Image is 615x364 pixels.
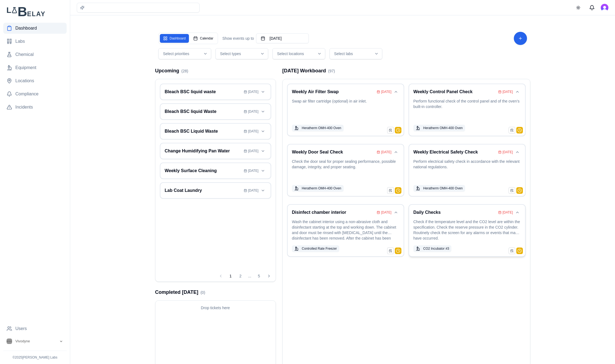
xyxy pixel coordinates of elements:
[3,36,67,47] a: Labs
[277,51,304,56] span: Select locations
[273,48,325,59] button: Select locations
[15,339,30,344] span: Vivodyne
[334,51,353,56] span: Select labs
[282,67,335,75] h2: [DATE] Workboard
[503,210,513,215] span: [DATE]
[292,98,399,121] p: Swap air filter cartridge (optional) in air inlet.
[248,129,259,133] span: [DATE]
[260,148,266,154] button: Expand card
[248,149,259,153] span: [DATE]
[3,323,67,334] a: Users
[381,90,392,94] span: [DATE]
[220,51,241,56] span: Select types
[160,123,271,140] div: Bleach BSC Liquid Waste[DATE]Expand card
[190,34,217,43] button: Calendar
[409,204,526,257] div: Daily Checks[DATE]Collapse cardCheck if the temperature level and the CO2 level are within the sp...
[15,78,34,84] span: Locations
[165,128,242,135] h3: Bleach BSC Liquid Waste
[160,34,189,43] button: Dashboard
[3,89,67,99] a: Compliance
[573,3,583,13] button: Toggle theme
[248,109,259,114] span: [DATE]
[413,159,521,182] p: Perform electrical safety check in accordance with the relevant national regulations.
[248,169,259,173] span: [DATE]
[3,62,67,73] a: Equipment
[302,126,341,130] span: Heratherm OMH-400 Oven
[514,89,521,95] button: Collapse card
[328,69,335,73] span: ( 97 )
[15,104,33,110] span: Incidents
[3,75,67,86] a: Locations
[222,36,254,41] span: Show events up to
[413,209,496,216] h3: Daily Checks
[302,186,341,190] span: Heratherm OMH-400 Oven
[409,144,526,197] div: Weekly Electrical Safety Check[DATE]Collapse cardPerform electrical safety check in accordance wi...
[165,187,242,194] h3: Lab Coat Laundry
[287,144,404,197] div: Weekly Door Seal Check[DATE]Collapse cardCheck the door seal for proper sealing performance, poss...
[248,90,259,94] span: [DATE]
[182,69,188,73] span: ( 28 )
[163,51,189,56] span: Select priorities
[200,290,205,295] span: ( 0 )
[393,89,399,95] button: Collapse card
[260,128,266,135] button: Expand card
[413,245,452,252] button: CO2 Incubator #3
[155,67,188,75] h2: Upcoming
[292,125,344,131] button: Heratherm OMH-400 Oven
[514,149,521,155] button: Collapse card
[260,167,266,174] button: Expand card
[248,188,259,193] span: [DATE]
[3,23,67,34] a: Dashboard
[413,125,465,131] button: Heratherm OMH-400 Oven
[292,89,375,95] h3: Weekly Air Filter Swap
[15,51,34,58] span: Chemical
[393,209,399,216] button: Collapse card
[226,272,235,280] button: 1
[7,339,12,344] img: Vivodyne
[246,274,254,278] span: ...
[413,185,465,192] button: Heratherm OMH-400 Oven
[255,272,263,280] button: 5
[413,98,521,121] p: Perform functional check of the control panel and of the oven’s built-in controller.
[165,108,242,115] h3: Bleach BSC liquid Waste
[292,149,375,155] h3: Weekly Door Seal Check
[165,89,242,95] h3: Bleach BSC liquid waste
[160,305,271,311] p: Drop tickets here
[514,209,521,216] button: Collapse card
[292,159,399,182] p: Check the door seal for proper sealing performance, possible damage, integrity, and proper seating.
[15,325,27,332] span: Users
[216,48,268,59] button: Select types
[216,272,225,280] button: Previous page
[155,288,205,296] h2: Completed [DATE]
[158,48,211,59] button: Select priorities
[260,108,266,115] button: Expand card
[503,150,513,154] span: [DATE]
[413,149,496,155] h3: Weekly Electrical Safety Check
[586,2,597,13] button: Messages
[15,38,25,45] span: Labs
[287,204,404,257] div: Disinfect chamber interior[DATE]Collapse cardWash the cabinet interior using a non-abrasive cloth...
[601,4,608,12] button: Open user button
[260,187,266,194] button: Expand card
[3,355,67,360] p: © 2025 [PERSON_NAME] Labs
[15,25,37,32] span: Dashboard
[3,7,67,16] img: Lab Belay Logo
[292,185,344,192] button: Heratherm OMH-400 Oven
[3,336,67,346] button: Open organization switcher
[165,167,242,174] h3: Weekly Surface Cleaning
[160,182,271,199] div: Lab Coat Laundry[DATE]Expand card
[260,89,266,95] button: Expand card
[423,186,463,190] span: Heratherm OMH-400 Oven
[165,148,242,154] h3: Change Humidifying Pan Water
[503,90,513,94] span: [DATE]
[413,89,496,95] h3: Weekly Control Panel Check
[160,163,271,179] div: Weekly Surface Cleaning[DATE]Expand card
[514,32,527,45] button: Add Task
[256,33,309,43] button: [DATE]
[330,48,382,59] button: Select labs
[265,272,273,280] button: Next page
[160,84,271,100] div: Bleach BSC liquid waste[DATE]Expand card
[292,245,339,252] button: Controlled Rate Freezer
[423,126,463,130] span: Heratherm OMH-400 Oven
